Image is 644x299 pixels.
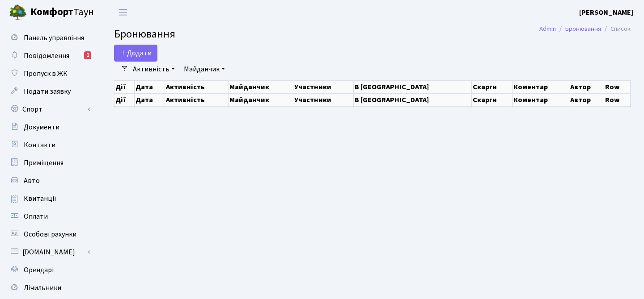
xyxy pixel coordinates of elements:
th: Коментар [513,80,569,93]
span: Таун [30,5,94,20]
a: Приміщення [4,154,94,172]
span: Подати заявку [24,87,71,96]
a: Орендарі [4,261,94,279]
button: Додати [114,45,157,62]
a: Авто [4,172,94,190]
div: 1 [84,51,91,59]
a: Спорт [4,100,94,118]
th: Row [604,80,631,93]
th: Майданчик [228,80,293,93]
th: Автор [569,93,604,106]
span: Авто [24,176,40,186]
span: Бронювання [114,26,175,42]
a: Документи [4,118,94,136]
b: Комфорт [30,5,73,19]
span: Повідомлення [24,51,69,61]
a: Пропуск в ЖК [4,65,94,83]
span: Панель управління [24,33,84,43]
span: Документи [24,122,59,132]
th: Майданчик [228,93,293,106]
span: Оплати [24,212,48,221]
a: Квитанції [4,190,94,208]
th: Участники [293,93,354,106]
a: Контакти [4,136,94,154]
th: Активність [165,80,228,93]
th: Дата [134,80,165,93]
a: Бронювання [565,24,601,33]
a: Оплати [4,208,94,225]
img: logo.png [9,4,27,21]
th: Row [604,93,631,106]
span: Лічильники [24,283,61,293]
th: Активність [165,93,228,106]
a: Лічильники [4,279,94,297]
a: Активність [129,62,178,77]
nav: breadcrumb [526,20,644,38]
th: Дії [114,93,135,106]
th: Дії [114,80,135,93]
a: Подати заявку [4,83,94,100]
th: Участники [293,80,354,93]
th: В [GEOGRAPHIC_DATA] [354,80,472,93]
span: Орендарі [24,265,54,275]
li: Список [601,24,631,34]
a: [PERSON_NAME] [579,7,633,18]
th: В [GEOGRAPHIC_DATA] [354,93,472,106]
span: Особові рахунки [24,229,76,239]
a: [DOMAIN_NAME] [4,243,94,261]
a: Повідомлення1 [4,47,94,65]
th: Автор [569,80,604,93]
span: Приміщення [24,158,64,168]
th: Коментар [513,93,569,106]
span: Квитанції [24,194,56,203]
a: Панель управління [4,29,94,47]
a: Admin [539,24,556,33]
span: Контакти [24,140,55,150]
th: Дата [134,93,165,106]
th: Скарги [472,80,513,93]
span: Пропуск в ЖК [24,69,68,79]
b: [PERSON_NAME] [579,8,633,17]
th: Скарги [472,93,513,106]
button: Переключити навігацію [112,5,134,20]
a: Майданчик [180,62,229,77]
a: Особові рахунки [4,225,94,243]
